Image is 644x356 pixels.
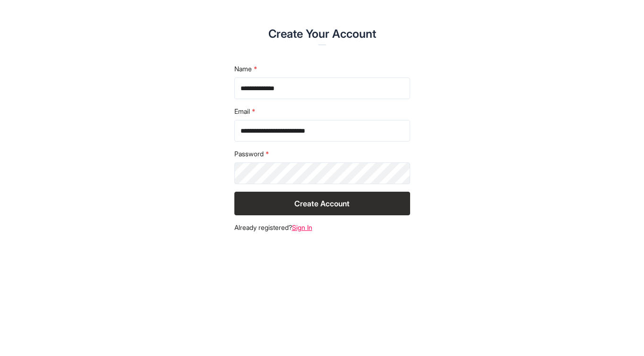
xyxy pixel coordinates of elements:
[292,223,312,231] a: Sign In
[234,223,410,232] footer: Already registered?
[234,149,410,159] label: Password
[80,26,564,42] h2: Create Your Account
[234,64,410,74] label: Name
[234,192,410,215] button: Create Account
[234,107,410,116] label: Email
